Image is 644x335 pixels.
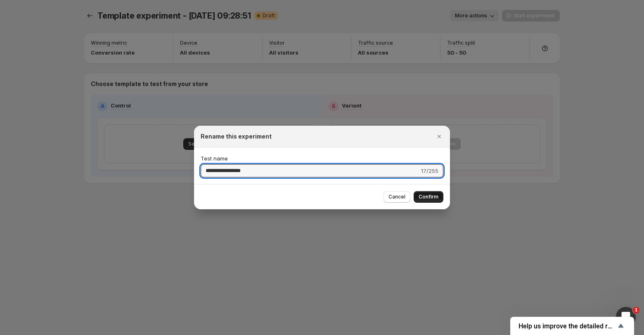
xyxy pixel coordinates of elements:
span: 1 [633,307,639,313]
span: Confirm [419,194,438,200]
span: Cancel [388,194,405,200]
h2: Rename this experiment [201,132,272,141]
button: Show survey - Help us improve the detailed report for A/B campaigns [519,321,626,331]
span: Help us improve the detailed report for A/B campaigns [519,322,616,330]
button: Cancel [384,191,410,203]
button: Close [433,131,445,142]
span: Test name [201,155,228,162]
iframe: Intercom live chat [616,307,636,327]
button: Confirm [414,191,443,203]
